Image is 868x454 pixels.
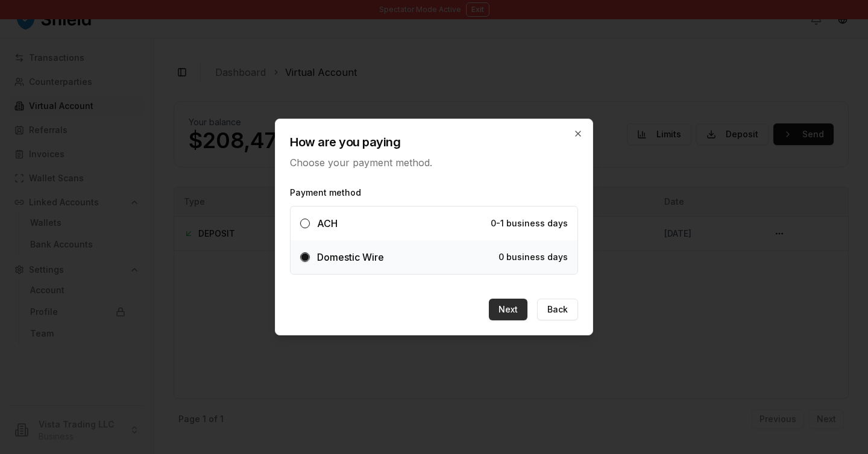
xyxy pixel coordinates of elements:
[300,252,310,262] button: Domestic Wire0 business days
[317,217,338,229] span: ACH
[537,299,578,320] button: Back
[489,299,527,320] button: Next
[290,187,578,199] label: Payment method
[300,219,310,228] button: ACH0-1 business days
[498,252,568,262] span: 0 business days
[317,251,384,263] span: Domestic Wire
[290,134,578,151] h2: How are you paying
[491,218,568,228] span: 0-1 business days
[290,155,578,170] p: Choose your payment method.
